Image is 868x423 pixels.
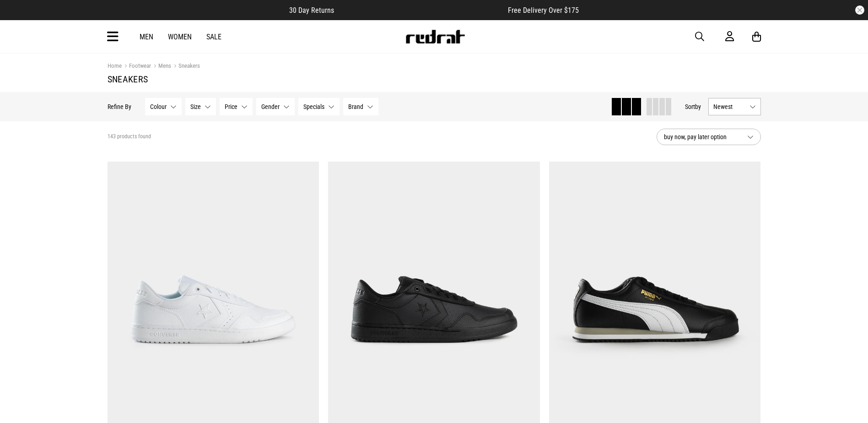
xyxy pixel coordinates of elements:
[150,103,167,110] span: Colour
[185,98,216,115] button: Size
[190,103,201,110] span: Size
[405,30,465,43] img: Redrat logo
[108,133,151,141] span: 143 products found
[303,103,324,110] span: Specials
[289,6,334,15] span: 30 Day Returns
[657,129,761,145] button: buy now, pay later option
[685,101,701,112] button: Sortby
[261,103,280,110] span: Gender
[348,103,363,110] span: Brand
[298,98,340,115] button: Specials
[695,103,701,110] span: by
[508,6,579,15] span: Free Delivery Over $175
[225,103,237,110] span: Price
[145,98,182,115] button: Colour
[168,33,192,41] a: Women
[206,33,221,41] a: Sale
[108,62,122,69] a: Home
[708,98,761,115] button: Newest
[171,62,200,71] a: Sneakers
[108,74,761,85] h1: Sneakers
[256,98,295,115] button: Gender
[352,5,490,15] iframe: Customer reviews powered by Trustpilot
[664,131,740,142] span: buy now, pay later option
[343,98,378,115] button: Brand
[140,33,153,41] a: Men
[151,62,171,71] a: Mens
[122,62,151,71] a: Footwear
[108,103,131,110] p: Refine By
[220,98,253,115] button: Price
[713,103,746,110] span: Newest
